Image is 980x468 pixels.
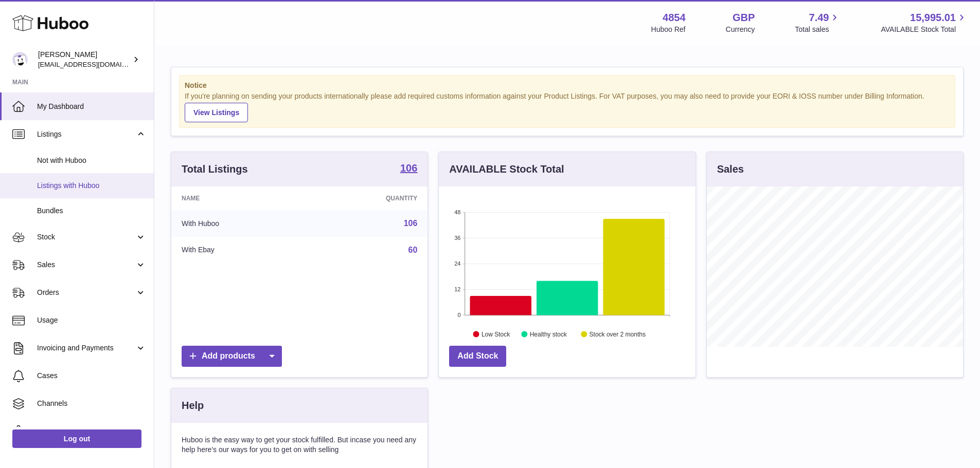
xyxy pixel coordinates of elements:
span: Stock [37,232,135,242]
a: 60 [408,246,418,254]
span: 7.49 [809,11,829,25]
span: Total sales [795,25,841,34]
h3: Sales [717,162,744,176]
td: With Ebay [171,237,307,264]
td: With Huboo [171,210,307,237]
strong: GBP [733,11,755,25]
span: Cases [37,371,146,381]
div: [PERSON_NAME] [38,50,131,69]
a: Add Stock [449,346,506,367]
span: Settings [37,426,146,436]
h3: AVAILABLE Stock Total [449,162,564,176]
div: Currency [726,25,755,34]
span: Listings with Huboo [37,181,146,191]
a: View Listings [185,103,248,122]
span: AVAILABLE Stock Total [881,25,968,34]
strong: 4854 [663,11,686,25]
span: Listings [37,129,135,139]
strong: 106 [400,163,417,173]
span: Orders [37,288,135,297]
span: Channels [37,399,146,408]
text: 12 [455,286,461,292]
h3: Help [182,399,204,413]
img: internalAdmin-4854@internal.huboo.com [12,52,28,67]
p: Huboo is the easy way to get your stock fulfilled. But incase you need any help here's our ways f... [182,435,417,455]
a: Add products [182,346,282,367]
span: Bundles [37,206,146,216]
text: Stock over 2 months [590,330,646,338]
span: Not with Huboo [37,156,146,165]
text: 0 [458,312,461,318]
a: 15,995.01 AVAILABLE Stock Total [881,11,968,34]
th: Name [171,186,307,210]
span: My Dashboard [37,102,146,111]
div: If you're planning on sending your products internationally please add required customs informati... [185,91,950,122]
strong: Notice [185,81,950,90]
text: Low Stock [482,330,510,338]
a: 106 [404,219,418,228]
span: Invoicing and Payments [37,343,135,353]
text: 48 [455,209,461,215]
text: 36 [455,235,461,241]
div: Huboo Ref [651,25,686,34]
a: Log out [12,429,141,448]
text: Healthy stock [530,330,567,338]
span: Sales [37,260,135,270]
a: 7.49 Total sales [795,11,841,34]
h3: Total Listings [182,162,248,176]
a: 106 [400,163,417,175]
text: 24 [455,260,461,267]
span: 15,995.01 [910,11,956,25]
span: [EMAIL_ADDRESS][DOMAIN_NAME] [38,60,151,68]
span: Usage [37,315,146,325]
th: Quantity [307,186,427,210]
